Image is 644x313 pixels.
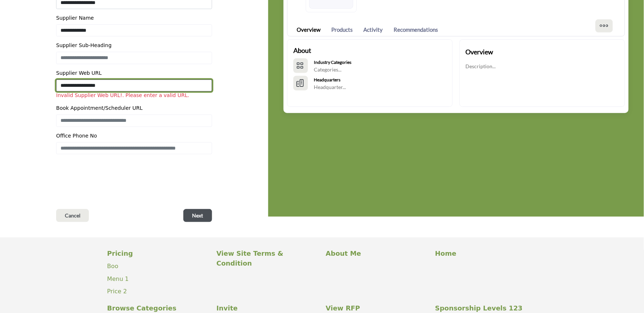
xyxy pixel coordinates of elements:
[314,77,340,82] b: Headquarters
[293,76,308,90] button: HeadQuarters
[107,288,127,295] a: Price 2
[314,84,346,91] p: Headquarter...
[56,80,212,92] input: Enter Supplier Web Address
[326,248,428,258] a: About Me
[56,24,212,37] input: Enter Supplier name
[107,248,209,258] a: Pricing
[56,104,143,112] label: Book Appointment/Scheduler URL
[107,263,118,270] a: Boo
[56,14,94,22] label: Supplier Name
[293,46,311,55] h2: About
[331,26,353,34] a: Products
[56,92,189,98] span: Invalid Supplier Web URL!. Please enter a valid URL.
[314,59,351,65] b: Industry Categories
[56,132,97,140] label: Office Phone No
[65,212,81,219] span: Cancel
[314,66,351,73] p: Categories...
[466,47,493,57] h2: Overview
[293,58,308,73] button: Categories List
[297,26,320,34] a: Overview
[56,52,212,64] input: Enter Supplier Sub-Heading
[183,209,212,222] button: Next
[216,248,318,268] a: View Site Terms & Condition
[56,69,102,77] label: Supplier Web URL
[364,26,383,34] a: Activity
[192,212,203,219] span: Next
[466,63,496,70] p: Description...
[596,19,613,32] button: More Options
[56,115,212,127] input: Enter Book Appointment/Scheduler URL
[56,42,112,49] label: Supplier Sub-Heading
[435,248,537,258] a: Home
[56,209,89,222] button: Cancel
[394,26,438,34] a: Recommendations
[107,275,129,282] a: Menu 1
[56,142,212,155] input: Enter Office Phone Number Include country code e.g. +1.987.654.3210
